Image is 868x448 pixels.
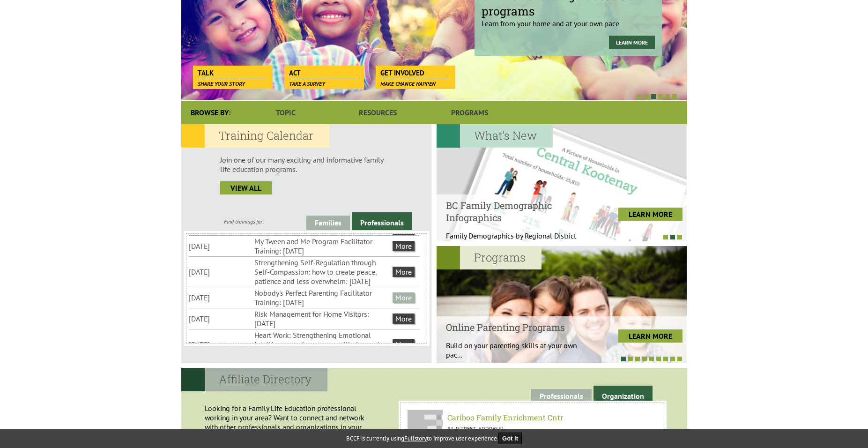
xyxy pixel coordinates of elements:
[254,329,390,359] li: Heart Work: Strengthening Emotional Intelligence to boost our wellbeing and support others
[193,66,271,79] a: Talk Share your story
[240,101,332,124] a: Topic
[289,68,358,78] span: Act
[437,246,542,269] h2: Programs
[289,80,325,87] span: Take a survey
[189,292,253,303] li: [DATE]
[254,236,390,256] li: My Tween and Me Program Facilitator Training: [DATE]
[254,257,390,287] li: Strengthening Self-Regulation through Self-Compassion: how to create peace, patience and less ove...
[220,155,393,174] p: Join one of our many exciting and informative family life education programs.
[380,68,449,78] span: Get Involved
[189,339,253,350] li: [DATE]
[393,339,415,350] a: More
[376,66,454,79] a: Get Involved Make change happen
[404,434,427,442] a: Fullstory
[410,412,654,422] h6: Cariboo Family Enrichment Cntr
[437,124,553,148] h2: What's New
[446,321,586,333] h4: Online Parenting Programs
[423,101,515,124] a: Programs
[181,124,329,148] h2: Training Calendar
[189,266,253,277] li: [DATE]
[254,308,390,329] li: Risk Management for Home Visitors: [DATE]
[618,208,683,221] a: LEARN MORE
[284,66,363,79] a: Act Take a survey
[198,68,267,78] span: Talk
[220,181,272,194] a: view all
[181,218,306,225] div: Find trainings for:
[181,368,327,391] h2: Affiliate Directory
[306,216,350,230] a: Families
[393,267,415,277] a: More
[393,241,415,251] a: More
[446,341,586,359] p: Build on your parenting skills at your own pac...
[198,80,245,87] span: Share your story
[181,101,240,124] div: Browse By:
[189,313,253,324] li: [DATE]
[408,425,657,432] p: #1-[STREET_ADDRESS]
[446,231,586,250] p: Family Demographics by Regional District Th...
[186,399,393,446] p: Looking for a Family Life Education professional working in your area? Want to connect and networ...
[446,199,586,224] h4: BC Family Demographic Infographics
[352,212,412,230] a: Professionals
[254,287,390,308] li: Nobody's Perfect Parenting Facilitator Training: [DATE]
[189,240,253,252] li: [DATE]
[498,433,522,444] button: Got it
[609,36,655,49] a: Learn more
[618,329,683,343] a: LEARN MORE
[594,386,653,403] a: Organization
[332,101,423,124] a: Resources
[393,314,415,324] a: More
[408,410,470,445] img: Cariboo Family Enrichment Cntr Jess Fraser
[531,389,592,403] a: Professionals
[380,80,436,87] span: Make change happen
[393,292,415,303] a: More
